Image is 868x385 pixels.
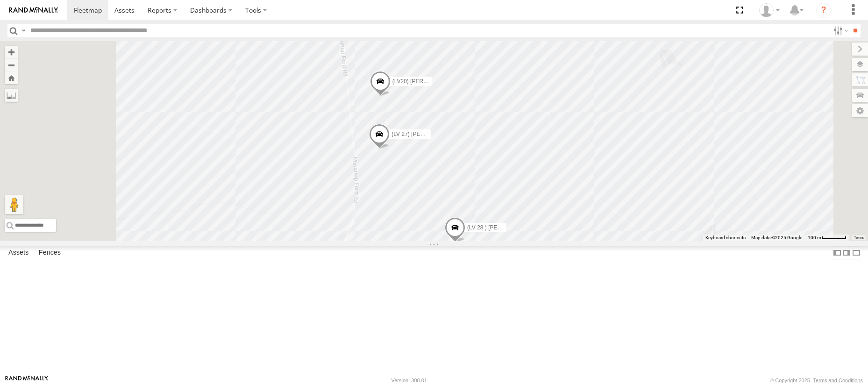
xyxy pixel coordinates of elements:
img: rand-logo.svg [9,7,58,14]
button: Zoom out [5,58,18,71]
div: Version: 308.01 [391,378,427,383]
a: Terms and Conditions [813,378,863,383]
label: Measure [5,89,18,102]
label: Dock Summary Table to the Left [832,246,842,260]
div: © Copyright 2025 - [770,378,863,383]
label: Map Settings [852,104,868,117]
label: Hide Summary Table [852,246,861,260]
a: Visit our Website [5,376,48,385]
span: 100 m [808,235,821,240]
span: (LV20) [PERSON_NAME] [392,78,456,85]
button: Zoom Home [5,71,18,84]
button: Zoom in [5,46,18,58]
span: (LV 28 ) [PERSON_NAME] dual cab triton [467,225,571,231]
button: Map Scale: 100 m per 50 pixels [805,235,849,241]
button: Keyboard shortcuts [705,235,746,241]
label: Dock Summary Table to the Right [842,246,851,260]
button: Drag Pegman onto the map to open Street View [5,195,23,214]
span: Map data ©2025 Google [751,235,802,240]
div: Sandra Machin [756,3,783,17]
label: Fences [34,246,65,259]
a: Terms (opens in new tab) [854,236,864,240]
i: ? [816,3,831,18]
label: Search Query [20,24,27,37]
label: Search Filter Options [830,24,850,37]
label: Assets [4,246,33,259]
span: (LV 27) [PERSON_NAME] [391,131,457,137]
